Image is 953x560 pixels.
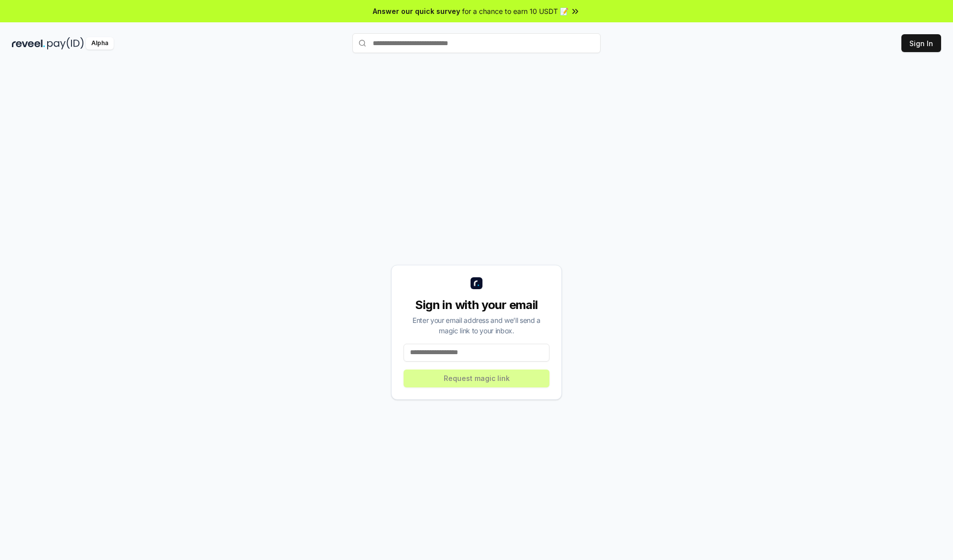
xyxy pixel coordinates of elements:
button: Sign In [901,34,941,52]
span: for a chance to earn 10 USDT 📝 [462,6,568,16]
img: pay_id [47,37,84,50]
div: Alpha [86,37,114,50]
img: reveel_dark [12,37,45,50]
div: Enter your email address and we’ll send a magic link to your inbox. [404,315,549,336]
img: logo_small [471,277,482,289]
span: Answer our quick survey [373,6,460,16]
div: Sign in with your email [404,297,549,313]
